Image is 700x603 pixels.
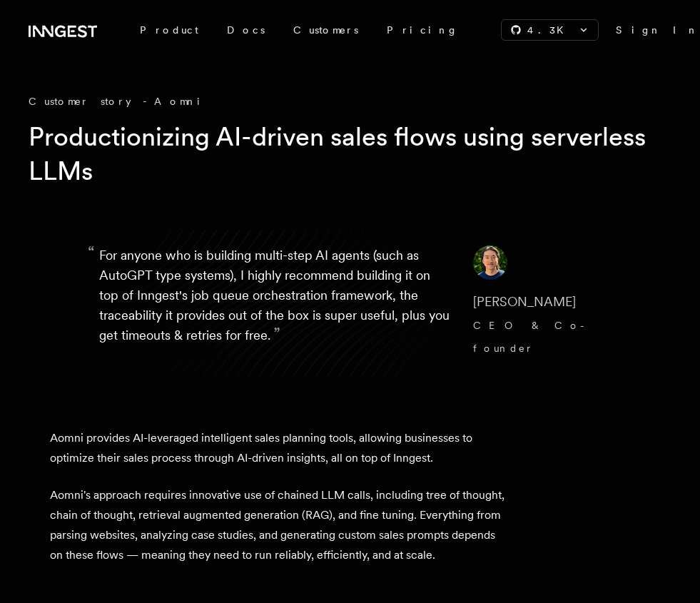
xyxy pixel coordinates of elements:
[527,23,572,37] span: 4.3 K
[213,17,279,43] a: Docs
[279,17,372,43] a: Customers
[273,323,280,344] span: ”
[99,245,450,360] p: For anyone who is building multi-step AI agents (such as AutoGPT type systems), I highly recommen...
[473,294,576,309] span: [PERSON_NAME]
[473,320,591,354] span: CEO & Co-founder
[50,428,507,468] p: Aomni provides AI-leveraged intelligent sales planning tools, allowing businesses to optimize the...
[473,245,507,280] img: Image of David Zhang
[372,17,472,43] a: Pricing
[616,23,699,37] a: Sign In
[126,17,213,43] div: Product
[29,94,671,108] div: Customer story - Aomni
[29,120,649,188] h1: Productionizing AI-driven sales flows using serverless LLMs
[88,248,95,257] span: “
[50,485,507,565] p: Aomni's approach requires innovative use of chained LLM calls, including tree of thought, chain o...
